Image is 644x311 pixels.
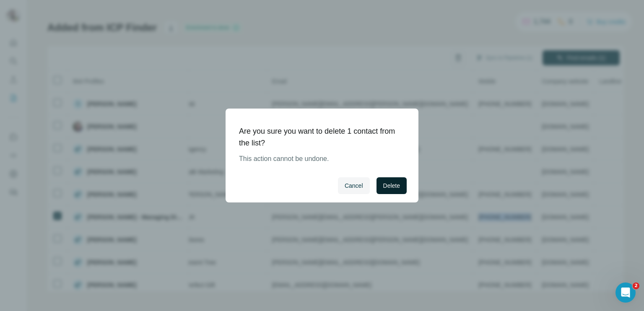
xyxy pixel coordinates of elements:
p: This action cannot be undone. [239,154,398,164]
span: Delete [383,181,400,190]
button: Cancel [338,177,370,194]
button: Delete [377,177,407,194]
h1: Are you sure you want to delete 1 contact from the list? [239,125,398,149]
iframe: Intercom live chat [615,282,636,303]
span: 2 [633,282,639,289]
span: Cancel [345,181,363,190]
